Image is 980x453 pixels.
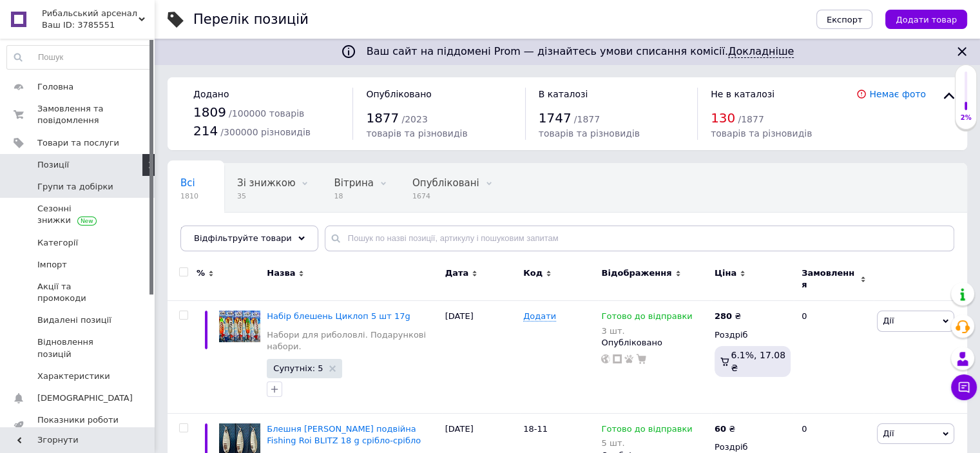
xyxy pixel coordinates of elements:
span: Ціна [715,267,736,279]
a: Набори для риболовлі. Подарункові набори. [267,329,438,352]
span: [DEMOGRAPHIC_DATA] [37,392,133,404]
div: 3 шт. [601,326,692,336]
img: Набор блесен Циклоп 5 шт 17g [219,311,260,342]
div: 2% [956,113,976,122]
span: Відображення [601,267,671,279]
span: Відновлення позицій [37,336,119,360]
span: Зі знижкою [237,177,295,189]
div: Опубліковано [601,337,707,349]
span: Опубліковані [412,177,479,189]
div: 5 шт. [601,438,692,448]
span: 1674 [412,191,479,201]
span: Замовлення [802,267,857,291]
div: Ваш ID: 3785551 [42,19,155,31]
span: Замовлення та повідомлення [37,103,119,126]
span: Додано [193,89,229,99]
a: Набір блешень Циклоп 5 шт 17g [267,311,410,321]
span: Не в каталозі [711,89,774,99]
span: Супутніх: 5 [273,364,323,372]
span: В каталозі [539,89,588,99]
a: Докладніше [728,45,794,58]
span: Сезонні знижки [37,203,119,226]
span: Дії [883,316,894,325]
span: 35 [237,191,295,201]
button: Експорт [816,10,873,29]
button: Додати товар [885,10,967,29]
span: Характеристики [37,371,110,382]
span: Ваш сайт на піддомені Prom — дізнайтесь умови списання комісії. [367,45,794,58]
a: Блешня [PERSON_NAME] подвійна Fishing Roi BLITZ 18 g срібло-срібло [267,424,421,445]
a: Немає фото [869,89,926,99]
span: товарів та різновидів [539,128,640,139]
span: Позиції [37,159,69,171]
span: / 2023 [401,114,427,124]
span: / 100000 товарів [229,108,304,119]
span: Назва [267,267,295,279]
span: 6.1%, 17.08 ₴ [731,350,785,373]
span: / 300000 різновидів [220,127,311,137]
span: 130 [711,110,735,126]
span: Додати товар [896,15,957,24]
span: Категорії [37,237,78,249]
span: 18-11 [523,424,548,434]
div: ₴ [715,423,735,435]
b: 280 [715,311,732,321]
span: Дії [883,429,894,438]
span: Головна [37,81,73,93]
span: Додати [523,311,556,322]
span: Імпорт [37,259,67,271]
span: Відфільтруйте товари [194,233,292,243]
span: Дата [445,267,469,279]
span: 214 [193,123,218,139]
span: Опубліковано [366,89,432,99]
span: / 1877 [574,114,600,124]
span: Готово до відправки [601,424,692,438]
span: товарів та різновидів [366,128,467,139]
span: Видалені позиції [37,314,111,326]
span: Показники роботи компанії [37,414,119,438]
b: 60 [715,424,726,434]
div: 0 [794,301,874,414]
span: 1877 [366,110,399,126]
span: Експорт [827,15,863,24]
span: Приховані [180,226,233,238]
span: Код [523,267,543,279]
div: ₴ [715,311,741,322]
div: [DATE] [442,301,520,414]
span: Готово до відправки [601,311,692,325]
span: 1809 [193,104,226,120]
div: Перелік позицій [193,13,309,26]
span: Всі [180,177,195,189]
input: Пошук [7,46,151,69]
span: 1747 [539,110,572,126]
span: 1810 [180,191,198,201]
div: Роздріб [715,329,791,341]
span: товарів та різновидів [711,128,812,139]
span: Вітрина [334,177,373,189]
button: Чат з покупцем [951,374,977,400]
input: Пошук по назві позиції, артикулу і пошуковим запитам [325,226,954,251]
span: / 1877 [738,114,764,124]
div: Роздріб [715,441,791,453]
svg: Закрити [954,44,970,59]
span: Акції та промокоди [37,281,119,304]
span: % [197,267,205,279]
span: Товари та послуги [37,137,119,149]
span: 18 [334,191,373,201]
span: Рибальський арсенал [42,8,139,19]
span: Групи та добірки [37,181,113,193]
